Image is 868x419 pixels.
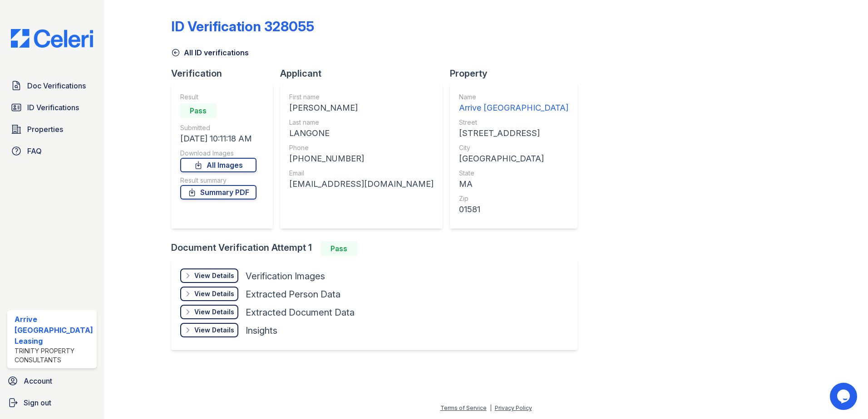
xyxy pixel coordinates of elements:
div: Phone [289,143,434,152]
div: Arrive [GEOGRAPHIC_DATA] Leasing [15,314,93,346]
a: ID Verifications [7,98,97,117]
div: Verification [171,67,280,80]
a: Properties [7,120,97,138]
div: Trinity Property Consultants [15,346,93,365]
span: Account [24,375,52,386]
a: All ID verifications [171,47,249,58]
div: [EMAIL_ADDRESS][DOMAIN_NAME] [289,178,434,190]
div: Pass [180,103,217,118]
div: Verification Images [246,270,325,283]
div: City [459,143,568,152]
a: Account [4,372,100,390]
a: Summary PDF [180,185,256,200]
div: [DATE] 10:11:18 AM [180,132,256,145]
div: Last name [289,118,434,127]
div: [PERSON_NAME] [289,102,434,114]
span: Sign out [24,397,51,408]
div: | [490,404,492,411]
div: View Details [194,289,234,298]
a: Sign out [4,394,100,412]
a: Privacy Policy [495,404,532,411]
div: First name [289,93,434,102]
div: View Details [194,271,234,280]
div: ID Verification 328055 [171,18,314,34]
span: FAQ [27,146,42,156]
img: CE_Logo_Blue-a8612792a0a2168367f1c8372b55b34899dd931a85d93a1a3d3e32e68fde9ad4.png [4,29,100,48]
div: Name [459,93,568,102]
span: Doc Verifications [27,80,86,91]
div: Extracted Person Data [246,288,340,301]
div: [PHONE_NUMBER] [289,152,434,165]
div: Street [459,118,568,127]
a: All Images [180,158,256,172]
div: Property [450,67,585,80]
span: ID Verifications [27,102,79,113]
div: Zip [459,194,568,203]
div: Document Verification Attempt 1 [171,241,585,256]
div: Result summary [180,176,256,185]
div: View Details [194,326,234,335]
div: Result [180,93,256,102]
a: Doc Verifications [7,77,97,95]
div: Submitted [180,123,256,132]
div: Pass [321,241,357,256]
div: [STREET_ADDRESS] [459,127,568,140]
div: Arrive [GEOGRAPHIC_DATA] [459,102,568,114]
a: FAQ [7,142,97,160]
div: State [459,169,568,178]
a: Name Arrive [GEOGRAPHIC_DATA] [459,93,568,114]
div: Extracted Document Data [246,306,355,319]
iframe: chat widget [830,383,859,410]
a: Terms of Service [440,404,487,411]
div: Email [289,169,434,178]
div: MA [459,178,568,190]
div: Applicant [280,67,450,80]
div: Download Images [180,149,256,158]
div: [GEOGRAPHIC_DATA] [459,152,568,165]
div: View Details [194,307,234,317]
div: 01581 [459,203,568,216]
div: LANGONE [289,127,434,140]
span: Properties [27,124,63,135]
div: Insights [246,324,277,337]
